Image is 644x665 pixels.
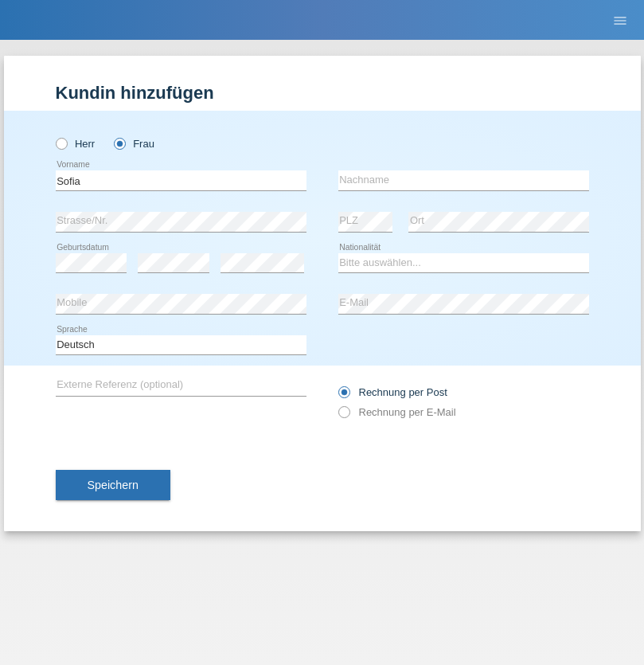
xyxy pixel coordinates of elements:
span: Speichern [88,479,139,491]
button: Speichern [56,470,170,500]
label: Rechnung per E-Mail [338,406,456,418]
h1: Kundin hinzufügen [56,83,589,103]
label: Herr [56,138,96,150]
input: Frau [114,138,124,148]
label: Rechnung per Post [338,386,447,398]
i: menu [612,13,628,29]
input: Rechnung per Post [338,386,349,406]
input: Rechnung per E-Mail [338,406,349,426]
label: Frau [114,138,154,150]
input: Herr [56,138,66,148]
a: menu [604,15,636,25]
